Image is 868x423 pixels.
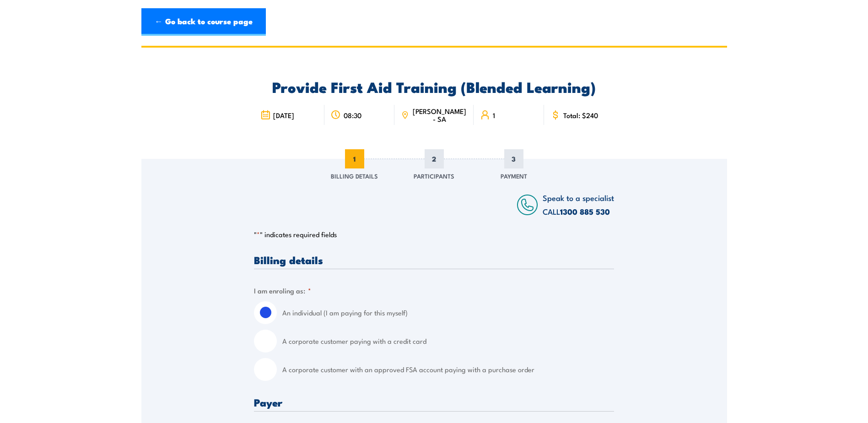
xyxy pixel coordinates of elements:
span: 08:30 [344,111,361,119]
span: Billing Details [331,171,378,180]
span: 1 [345,149,364,168]
h2: Provide First Aid Training (Blended Learning) [254,80,614,93]
span: [DATE] [273,111,294,119]
label: An individual (I am paying for this myself) [282,301,614,324]
span: Payment [501,171,527,180]
h3: Billing details [254,255,614,265]
span: 3 [504,149,523,168]
a: ← Go back to course page [141,8,266,36]
span: Total: $240 [563,111,598,119]
h3: Payer [254,397,614,407]
span: 2 [425,149,444,168]
label: A corporate customer paying with a credit card [282,330,614,352]
span: Participants [414,171,454,180]
legend: I am enroling as: [254,285,311,296]
p: " " indicates required fields [254,230,614,239]
span: [PERSON_NAME] - SA [412,107,467,123]
a: 1300 885 530 [560,206,610,217]
span: 1 [493,111,495,119]
span: Speak to a specialist CALL [543,192,614,217]
label: A corporate customer with an approved FSA account paying with a purchase order [282,358,614,381]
